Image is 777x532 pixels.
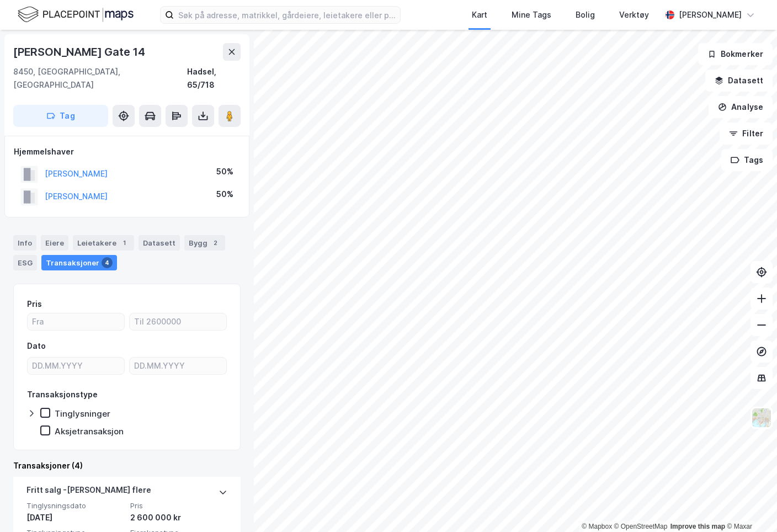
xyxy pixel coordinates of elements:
div: 4 [102,257,113,268]
div: 2 600 000 kr [130,511,227,524]
div: Transaksjonstype [27,388,98,401]
div: Hjemmelshaver [14,145,240,158]
button: Datasett [705,70,773,92]
input: Til 2600000 [130,313,226,330]
div: 2 [210,237,221,248]
img: Z [751,407,772,428]
div: [PERSON_NAME] [679,8,742,22]
button: Bokmerker [698,43,773,65]
div: [DATE] [26,511,124,524]
div: 50% [216,165,233,178]
div: Fritt salg - [PERSON_NAME] flere [26,483,151,501]
div: ESG [13,255,37,270]
div: Mine Tags [512,8,551,22]
input: Fra [28,313,124,330]
div: Transaksjoner (4) [13,459,241,472]
div: Aksjetransaksjon [55,426,124,437]
div: [PERSON_NAME] Gate 14 [13,43,147,61]
button: Analyse [709,96,773,118]
div: Hadsel, 65/718 [187,65,241,92]
div: Pris [27,297,42,311]
img: logo.f888ab2527a4732fd821a326f86c7f29.svg [18,5,134,24]
div: Leietakere [73,235,134,251]
div: Datasett [139,235,180,251]
div: Dato [27,339,46,353]
a: OpenStreetMap [614,523,668,530]
div: 1 [119,237,130,248]
input: DD.MM.YYYY [130,358,226,374]
input: DD.MM.YYYY [28,358,124,374]
div: Eiere [41,235,68,251]
div: Verktøy [619,8,649,22]
div: Tinglysninger [55,408,110,419]
div: Kontrollprogram for chat [722,479,777,532]
input: Søk på adresse, matrikkel, gårdeiere, leietakere eller personer [174,7,400,23]
div: Transaksjoner [41,255,117,270]
div: 8450, [GEOGRAPHIC_DATA], [GEOGRAPHIC_DATA] [13,65,187,92]
div: 50% [216,188,233,201]
div: Bolig [576,8,595,22]
button: Tag [13,105,108,127]
span: Pris [130,501,227,510]
div: Bygg [184,235,225,251]
a: Improve this map [670,523,725,530]
div: Kart [472,8,487,22]
button: Filter [720,123,773,145]
iframe: Chat Widget [722,479,777,532]
span: Tinglysningsdato [26,501,124,510]
a: Mapbox [582,523,612,530]
div: Info [13,235,36,251]
button: Tags [721,149,773,171]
